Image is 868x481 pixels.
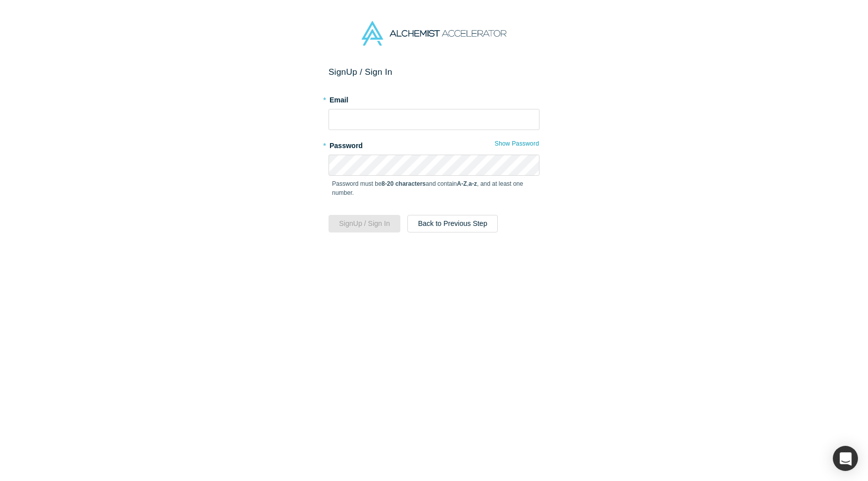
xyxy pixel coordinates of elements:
[329,91,539,105] label: Email
[469,180,477,187] strong: a-z
[329,67,539,77] h2: Sign Up / Sign In
[494,137,539,150] button: Show Password
[329,215,400,232] button: SignUp / Sign In
[457,180,467,187] strong: A-Z
[407,215,498,232] button: Back to Previous Step
[382,180,426,187] strong: 8-20 characters
[332,179,536,197] p: Password must be and contain , , and at least one number.
[329,137,539,151] label: Password
[362,21,506,46] img: Alchemist Accelerator Logo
